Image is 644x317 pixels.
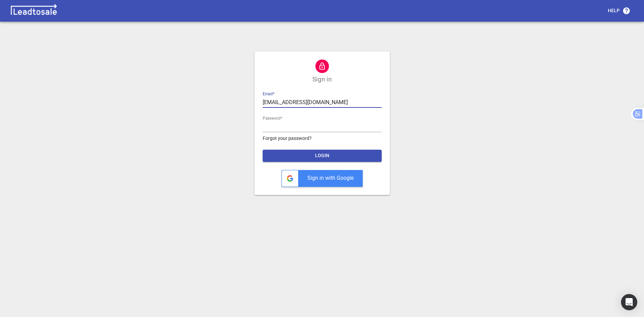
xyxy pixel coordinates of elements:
[8,4,59,18] img: logo
[307,175,354,181] span: Sign in with Google
[608,7,620,14] p: Help
[263,135,382,142] a: Forgot your password?
[268,152,376,159] span: LOGIN
[263,116,282,120] label: Password
[263,150,382,162] button: LOGIN
[263,97,382,108] input: Email
[263,92,275,96] label: Email
[312,76,332,83] h1: Sign in
[621,294,637,310] div: Open Intercom Messenger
